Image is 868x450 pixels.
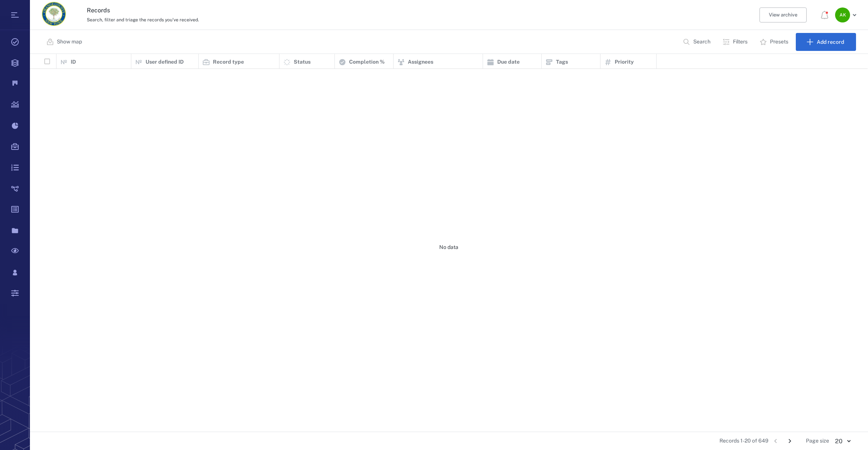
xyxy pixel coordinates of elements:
[408,58,433,66] p: Assignees
[42,33,88,51] button: Show map
[718,33,754,51] button: Filters
[213,58,244,66] p: Record type
[806,437,829,445] span: Page size
[556,58,568,66] p: Tags
[349,58,385,66] p: Completion %
[42,2,66,26] img: Orange County Planning Department logo
[755,33,794,51] button: Presets
[829,437,856,446] div: 20
[146,58,184,66] p: User defined ID
[71,58,76,66] p: ID
[615,58,634,66] p: Priority
[87,17,199,22] span: Search, filter and triage the records you've received.
[30,69,868,426] div: No data
[719,437,768,445] span: Records 1-20 of 649
[693,38,710,46] p: Search
[759,7,807,22] button: View archive
[42,2,66,28] a: Go home
[768,435,797,447] nav: pagination navigation
[497,58,520,66] p: Due date
[835,7,850,22] div: A K
[57,38,82,46] p: Show map
[796,33,856,51] button: Add record
[294,58,311,66] p: Status
[733,38,748,46] p: Filters
[87,6,614,15] h3: Records
[784,435,796,447] button: Go to next page
[835,7,859,22] button: AK
[770,38,788,46] p: Presets
[678,33,716,51] button: Search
